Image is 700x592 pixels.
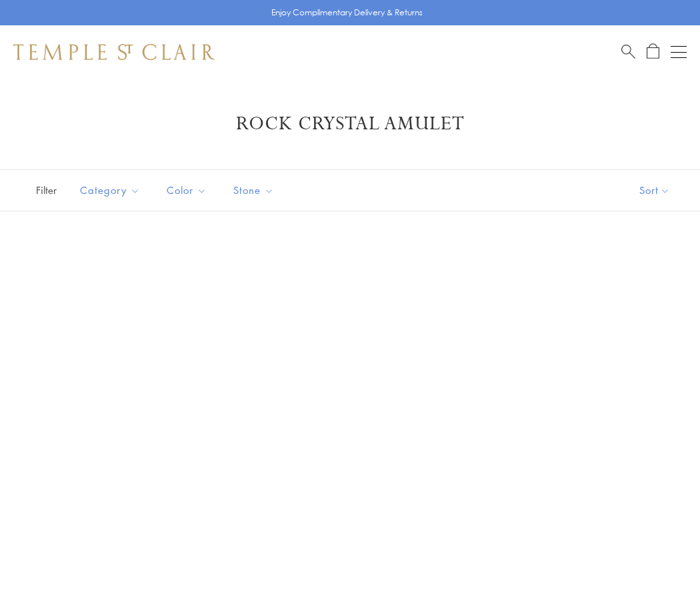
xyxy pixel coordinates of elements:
[33,112,667,136] h1: Rock Crystal Amulet
[223,175,284,205] button: Stone
[13,44,215,60] img: Temple St. Clair
[70,175,150,205] button: Category
[157,175,217,205] button: Color
[609,170,700,211] button: Show sort by
[671,44,687,60] button: Open navigation
[227,182,284,199] span: Stone
[160,182,217,199] span: Color
[621,43,635,60] a: Search
[73,182,150,199] span: Category
[647,43,659,60] a: Open Shopping Bag
[271,6,423,19] p: Enjoy Complimentary Delivery & Returns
